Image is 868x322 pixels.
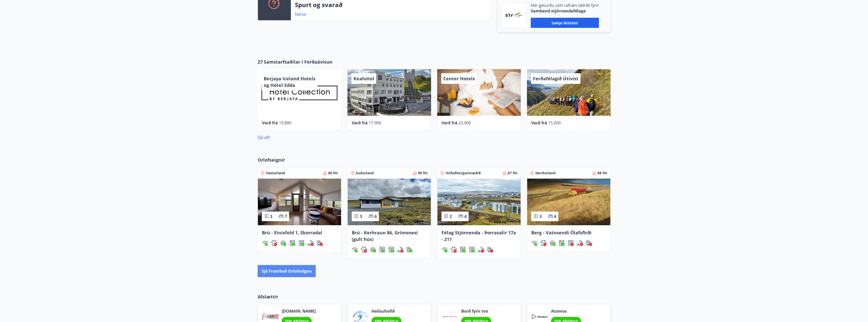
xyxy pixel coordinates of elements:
[352,230,418,242] span: Brú - Kerhraun 86, Grímsnesi (gult hús)
[264,59,332,65] span: Samstarfsaðilar í Ferðaávísun
[258,157,285,163] span: Orlofseignir
[469,247,475,253] img: hddCLTAnxqFUMr1fxmbGG8zWilo2syolR0f9UjPn.svg
[540,240,546,246] div: Gæludýr
[577,240,583,246] img: QNIUl6Cv9L9rHgMXwuzGLuiJOj7RKqxk9mBFPqjq.svg
[531,230,592,236] span: Berg - Vatnsendi Ólafsfirði
[279,120,291,126] span: 19.800
[586,240,592,246] div: Hleðslustöð fyrir rafbíla
[258,135,270,140] a: Sjá allt
[353,75,374,82] span: Keahótel
[361,247,367,253] img: pxcaIm5dSOV3FS4whs1soiYWTwFQvksT25a9J10C.svg
[361,247,367,253] div: Gæludýr
[451,247,457,253] div: Gæludýr
[308,240,314,246] img: QNIUl6Cv9L9rHgMXwuzGLuiJOj7RKqxk9mBFPqjq.svg
[397,247,403,253] div: Reykingar / Vape
[531,18,599,28] button: Sækja skírteini
[478,247,484,253] div: Reykingar / Vape
[550,240,556,246] img: h89QDIuHlAdpqTriuIvuEWkTH976fOgBEOOeu1mi.svg
[443,75,475,82] span: Center Hotels
[406,247,413,253] img: nH7E6Gw2rvWFb8XaSdRp44dhkQaj4PJkOoRYItBQ.svg
[469,247,475,253] div: Þurrkari
[298,240,305,246] img: hddCLTAnxqFUMr1fxmbGG8zWilo2syolR0f9UjPn.svg
[548,120,561,126] span: 15.000
[535,171,556,176] span: Norðurland
[262,230,322,236] span: Brú - Einisfold 1, Skorradal
[559,240,565,246] div: Þvottavél
[550,240,556,246] div: Heitur pottur
[531,120,547,126] span: Verð frá
[441,247,448,253] div: Þráðlaust net
[406,247,413,253] div: Hleðslustöð fyrir rafbíla
[289,240,295,246] div: Þvottavél
[527,179,610,225] img: Paella dish
[458,120,471,126] span: 23.900
[258,265,316,277] button: Sjá framboð orlofseigna
[451,247,457,253] img: pxcaIm5dSOV3FS4whs1soiYWTwFQvksT25a9J10C.svg
[460,247,466,253] img: Dl16BY4EX9PAW649lg1C3oBuIaAsR6QVDQBO2cTm.svg
[568,240,574,246] img: hddCLTAnxqFUMr1fxmbGG8zWilo2syolR0f9UjPn.svg
[280,240,286,246] img: h89QDIuHlAdpqTriuIvuEWkTH976fOgBEOOeu1mi.svg
[554,214,556,219] span: 6
[285,214,287,219] span: 7
[531,8,599,14] p: Samband stjórnendafélaga
[369,120,381,126] span: 17.900
[375,214,377,219] span: 6
[441,120,457,126] span: Verð frá
[360,214,362,219] span: 3
[568,240,574,246] div: Þurrkari
[317,240,323,246] div: Hleðslustöð fyrir rafbíla
[551,308,581,314] span: Atomos
[282,308,316,314] span: [DOMAIN_NAME]
[418,171,428,176] span: 98 fm
[586,240,592,246] img: nH7E6Gw2rvWFb8XaSdRp44dhkQaj4PJkOoRYItBQ.svg
[531,240,537,246] div: Þráðlaust net
[379,247,385,253] div: Þvottavél
[266,171,285,176] span: Vesturland
[487,247,493,253] div: Hleðslustöð fyrir rafbíla
[262,240,268,246] div: Þráðlaust net
[597,171,607,176] span: 88 fm
[487,247,493,253] img: nH7E6Gw2rvWFb8XaSdRp44dhkQaj4PJkOoRYItBQ.svg
[262,120,278,126] span: Verð frá
[388,247,394,253] div: Þurrkari
[289,240,295,246] img: Dl16BY4EX9PAW649lg1C3oBuIaAsR6QVDQBO2cTm.svg
[577,240,583,246] div: Reykingar / Vape
[271,240,277,246] div: Gæludýr
[271,240,277,246] img: pxcaIm5dSOV3FS4whs1soiYWTwFQvksT25a9J10C.svg
[450,214,452,219] span: 2
[352,247,358,253] div: Þráðlaust net
[371,308,401,314] span: Heilsuhofið
[531,3,599,8] p: Hér geturðu sótt rafræn skilríki fyrir
[446,171,481,176] span: Höfuðborgarsvæðið
[295,11,307,17] a: Nánar
[531,240,537,246] img: HJRyFFsYp6qjeUYhR4dAD8CaCEsnIFYZ05miwXoh.svg
[258,179,341,225] img: Paella dish
[441,247,448,253] img: HJRyFFsYp6qjeUYhR4dAD8CaCEsnIFYZ05miwXoh.svg
[540,240,546,246] img: pxcaIm5dSOV3FS4whs1soiYWTwFQvksT25a9J10C.svg
[264,75,315,88] span: Berjaya Iceland Hotels og Hótel Edda
[370,247,376,253] img: h89QDIuHlAdpqTriuIvuEWkTH976fOgBEOOeu1mi.svg
[379,247,385,253] img: Dl16BY4EX9PAW649lg1C3oBuIaAsR6QVDQBO2cTm.svg
[280,240,286,246] div: Heitur pottur
[270,214,272,219] span: 3
[258,59,263,65] span: 27
[356,171,374,176] span: Suðurland
[533,75,578,82] span: Ferðafélagið Útivist
[370,247,376,253] div: Heitur pottur
[505,13,523,17] img: vjCaq2fThgY3EUYqSgpjEiBg6WP39ov69hlhuPVN.png
[298,240,305,246] div: Þurrkari
[461,308,491,314] span: Borð fyrir tvo
[352,120,368,126] span: Verð frá
[539,214,542,219] span: 3
[441,230,516,242] span: Félag Stjórnenda - Þorrasalir 17a - 211
[258,293,611,300] p: Afslættir
[348,179,431,225] img: Paella dish
[478,247,484,253] img: QNIUl6Cv9L9rHgMXwuzGLuiJOj7RKqxk9mBFPqjq.svg
[388,247,394,253] img: hddCLTAnxqFUMr1fxmbGG8zWilo2syolR0f9UjPn.svg
[295,1,487,9] p: Spurt og svarað
[352,247,358,253] img: HJRyFFsYp6qjeUYhR4dAD8CaCEsnIFYZ05miwXoh.svg
[508,171,518,176] span: 87 fm
[308,240,314,246] div: Reykingar / Vape
[397,247,403,253] img: QNIUl6Cv9L9rHgMXwuzGLuiJOj7RKqxk9mBFPqjq.svg
[460,247,466,253] div: Þvottavél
